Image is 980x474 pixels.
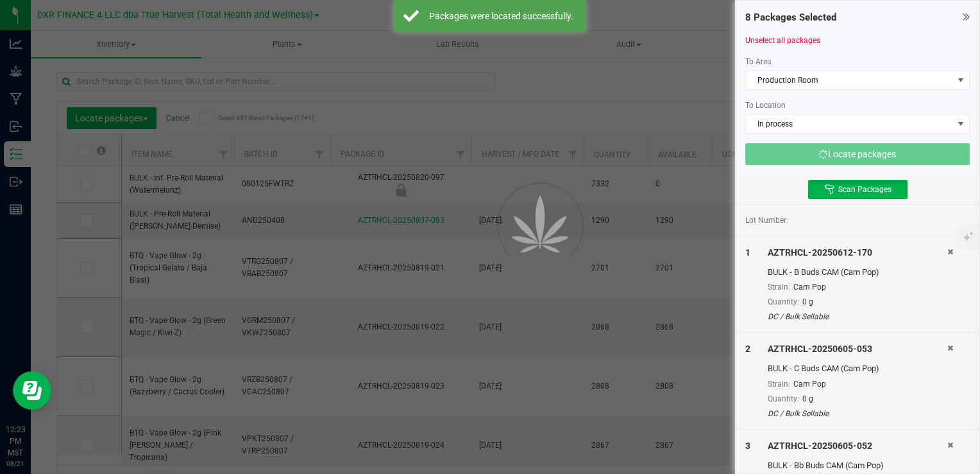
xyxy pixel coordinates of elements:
span: Quantity: [768,394,799,403]
div: AZTRHCL-20250612-170 [768,246,947,259]
span: Lot Number: [745,215,788,226]
div: BULK - Bb Buds CAM (Cam Pop) [768,459,947,472]
a: Unselect all packages [745,36,820,45]
span: To Area [745,57,772,66]
div: AZTRHCL-20250605-052 [768,439,947,453]
span: Production Room [746,71,953,89]
button: Locate packages [745,143,970,165]
span: In process [746,115,953,133]
span: 0 g [802,297,813,306]
div: DC / Bulk Sellable [768,311,947,322]
span: Strain: [768,380,790,389]
span: 2 [745,344,750,354]
span: 3 [745,441,750,451]
span: 0 g [802,394,813,403]
div: AZTRHCL-20250605-053 [768,342,947,356]
iframe: Resource center [13,371,51,410]
button: Scan Packages [808,180,908,199]
span: To Location [745,101,786,110]
span: Cam Pop [793,380,826,389]
div: DC / Bulk Sellable [768,408,947,419]
span: Cam Pop [793,283,826,292]
div: BULK - C Buds CAM (Cam Pop) [768,362,947,375]
span: Quantity: [768,297,799,306]
span: Strain: [768,283,790,292]
div: BULK - B Buds CAM (Cam Pop) [768,266,947,279]
span: Scan Packages [838,184,891,195]
span: 1 [745,247,750,258]
div: Packages were located successfully. [426,10,577,22]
